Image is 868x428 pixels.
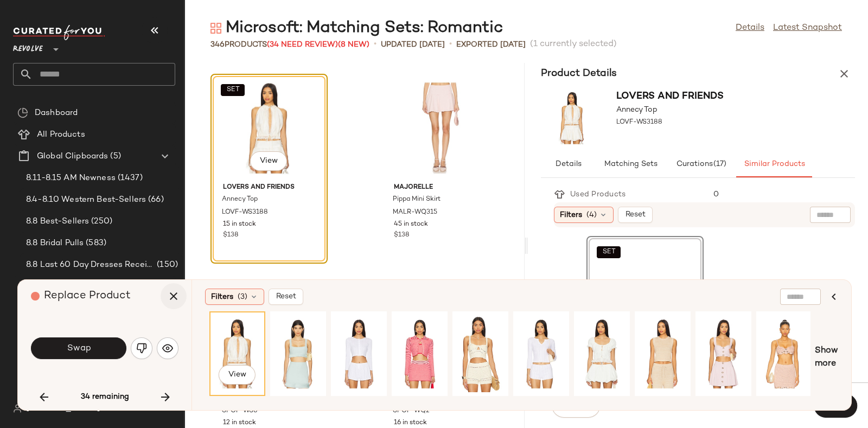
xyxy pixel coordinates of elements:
span: MAJORELLE [394,183,486,193]
span: (583) [84,237,106,250]
span: • [374,38,376,51]
img: svg%3e [162,343,173,354]
span: (4) [586,209,597,221]
span: (66) [146,194,164,206]
span: (150) [155,259,178,271]
span: Annecy Top [222,195,258,205]
img: AXIS-WS448_V1.jpg [274,315,322,392]
img: svg%3e [17,107,28,118]
span: LOVF-WS3188 [616,118,662,127]
span: 45 in stock [394,220,428,229]
span: (1437) [116,172,143,184]
span: All Products [37,129,85,141]
span: Matching Sets [603,160,657,169]
button: View [250,151,287,171]
div: Microsoft: Matching Sets: Romantic [210,17,503,39]
button: Swap [31,337,126,359]
span: Reset [276,292,296,301]
span: Swap [66,343,91,354]
span: Pippa Mini Skirt [393,195,441,205]
span: Curations [675,160,726,169]
button: SET [221,84,245,96]
span: (8 New) [338,41,369,49]
span: SET [602,248,615,256]
span: 12 in stock [223,418,256,428]
span: Revolve [13,37,43,56]
span: MALR-WQ315 [393,208,437,218]
img: svg%3e [13,404,22,413]
span: 8.11-8.15 AM Newness [26,172,116,184]
div: 0 [705,189,856,200]
img: LOVF-WS3188_V1.jpg [541,89,603,147]
img: LOVF-WS3188_V1.jpg [214,78,324,178]
h3: Product Details [528,66,630,81]
span: Lovers and Friends [616,91,724,101]
img: SPOP-WS6_V1.jpg [214,276,324,377]
span: (3) [238,291,247,303]
img: LOVF-WS3188_V1.jpg [213,315,261,392]
span: Replace Product [44,290,131,302]
span: View [228,370,246,379]
span: (5) [108,150,120,163]
span: Reset [625,210,646,219]
span: Show more [815,344,838,370]
span: • [449,38,452,51]
span: 34 remaining [81,392,129,402]
span: 16 in stock [394,418,427,428]
button: Reset [269,289,303,305]
img: cfy_white_logo.C9jOOHJF.svg [13,25,105,40]
span: SET [226,86,239,94]
img: CTEF-WS20_V1.jpg [517,315,565,392]
div: Used Products [565,189,634,200]
a: Details [736,22,764,35]
span: 8.8 Last 60 Day Dresses Receipts Best-Sellers [26,259,155,271]
span: LOVF-WS3188 [222,208,268,218]
span: 8.8 Best-Sellers [26,215,89,228]
span: SPOP-WQ2 [393,406,430,416]
span: Similar Products [743,160,805,169]
span: Dashboard [35,107,78,119]
span: (34 Need Review) [267,41,338,49]
img: svg%3e [136,343,147,354]
img: MALR-WQ315_V1.jpg [385,78,495,178]
img: LSPA-WS185_V1.jpg [639,315,687,392]
button: SET [597,246,621,258]
span: Global Clipboards [37,150,108,163]
span: SPOP-WS6 [222,406,257,416]
img: AAYR-WK67_V1.jpg [395,315,444,392]
div: Products [210,39,369,50]
span: Details [554,160,581,169]
img: SPOP-WQ2_V1.jpg [385,276,495,377]
span: Filters [211,291,233,303]
span: (1 currently selected) [530,38,617,51]
span: (250) [89,215,112,228]
p: updated [DATE] [381,39,445,50]
img: TULA-WS1071_V1.jpg [578,315,626,392]
img: TULA-WS1004_V1.jpg [456,315,505,392]
span: (17) [713,160,726,169]
img: svg%3e [210,23,221,34]
span: Filters [560,209,582,221]
a: Latest Snapshot [773,22,842,35]
img: CTEF-WK4_V1.jpg [335,315,383,392]
p: Exported [DATE] [456,39,526,50]
span: 346 [210,41,225,49]
span: View [259,157,278,165]
span: $138 [394,231,409,240]
span: Annecy Top [616,104,658,116]
img: MALR-WS973_V1.jpg [699,315,748,392]
img: ROFR-WS345_V1.jpg [760,315,808,392]
button: View [219,365,256,385]
button: Reset [618,207,653,223]
span: 8.4-8.10 Western Best-Sellers [26,194,146,206]
span: 8.8 Bridal Pulls [26,237,84,250]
